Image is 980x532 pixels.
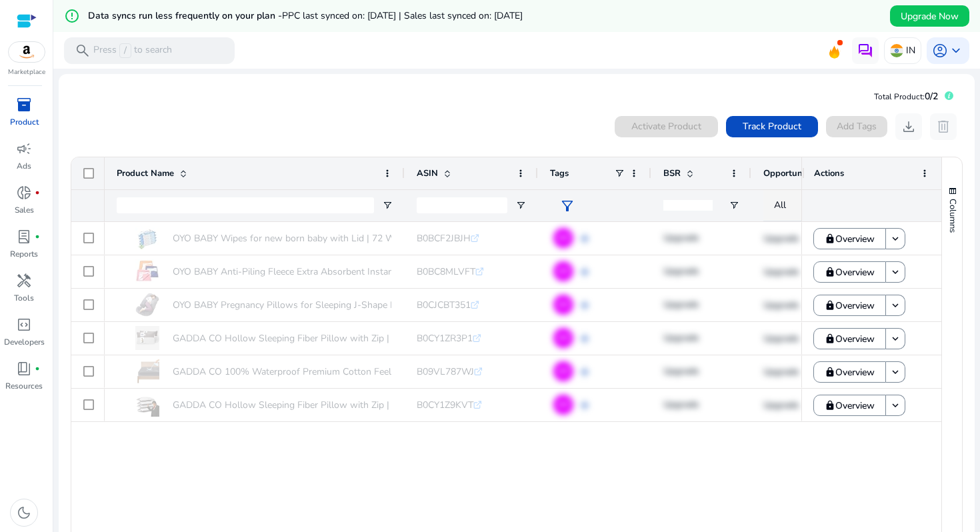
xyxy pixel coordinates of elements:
span: Track Product [743,119,801,133]
mat-icon: keyboard_arrow_down [889,266,901,278]
span: account_circle [932,43,948,59]
span: lab_profile [16,229,32,245]
span: ASIN [417,167,438,179]
mat-icon: keyboard_arrow_down [889,299,901,311]
span: dark_mode [16,505,32,521]
p: OYO BABY Pregnancy Pillows for Sleeping J-Shape Full Body Pillow... [173,291,465,319]
mat-icon: error_outline [64,8,80,24]
span: 0/2 [925,90,938,103]
span: Overview [835,292,875,319]
span: filter_alt [559,198,575,214]
mat-icon: lock [825,367,835,377]
p: GADDA CO 100% Waterproof Premium Cotton Feel Mattress Protector... [173,358,478,385]
p: GADDA CO Hollow Sleeping Fiber Pillow with Zip | Set of 2| Height... [173,325,465,352]
span: Product Name [117,167,174,179]
h5: Data syncs run less frequently on your plan - [88,11,523,22]
span: Actions [814,167,844,179]
mat-icon: keyboard_arrow_down [889,233,901,245]
button: Overview [813,328,886,349]
p: OYO BABY Wipes for new born baby with Lid | 72 Wipes x Pack of... [173,225,459,252]
span: donut_small [16,185,32,201]
button: Overview [813,261,886,283]
img: 41+aP+zsU2L._SS100_.jpg [135,393,159,417]
span: Overview [835,325,875,353]
span: Columns [947,199,959,233]
span: B0CJCBT351 [417,299,471,311]
span: B0CY1ZR3P1 [417,332,473,345]
span: B0BCF2JBJH [417,232,471,245]
button: Open Filter Menu [382,200,393,211]
mat-icon: lock [825,233,835,244]
button: Open Filter Menu [515,200,526,211]
span: fiber_manual_record [35,234,40,239]
p: Sales [15,204,34,216]
p: Reports [10,248,38,260]
input: ASIN Filter Input [417,197,507,213]
span: campaign [16,141,32,157]
span: inventory_2 [16,97,32,113]
input: Product Name Filter Input [117,197,374,213]
img: 413PvDhVteL._SS100_.jpg [135,293,159,317]
button: Overview [813,361,886,383]
img: in.svg [890,44,903,57]
span: B0CY1Z9KVT [417,399,473,411]
span: handyman [16,273,32,289]
button: Overview [813,395,886,416]
span: download [901,119,917,135]
span: code_blocks [16,317,32,333]
span: PPC last synced on: [DATE] | Sales last synced on: [DATE] [282,9,523,22]
span: keyboard_arrow_down [948,43,964,59]
img: amazon.svg [9,42,45,62]
mat-icon: keyboard_arrow_down [889,399,901,411]
mat-icon: lock [825,300,835,311]
button: Overview [813,228,886,249]
span: fiber_manual_record [35,366,40,371]
button: Overview [813,295,886,316]
span: Total Product: [874,91,925,102]
p: Developers [4,336,45,348]
mat-icon: lock [825,333,835,344]
img: 41bLY6T1C5L._SS100_.jpg [135,359,159,383]
p: Ads [17,160,31,172]
span: search [75,43,91,59]
span: Tags [550,167,569,179]
span: Opportunity Score [763,167,833,179]
p: Product [10,116,39,128]
button: download [895,113,922,140]
button: Open Filter Menu [729,200,739,211]
mat-icon: keyboard_arrow_down [889,366,901,378]
span: Overview [835,225,875,253]
img: 31Qeu7lA2lL._SS100_.jpg [135,326,159,350]
mat-icon: lock [825,267,835,277]
p: Press to search [93,43,172,58]
span: All [774,199,786,211]
p: GADDA CO Hollow Sleeping Fiber Pillow with Zip | Set of 4| Height... [173,391,465,419]
span: BSR [663,167,681,179]
button: Track Product [726,116,818,137]
mat-icon: lock [825,400,835,411]
img: 51lT+Y1b0ZL._SS40_.jpg [135,226,159,250]
p: IN [906,39,915,62]
img: 51zpGlpQqkL._SS40_.jpg [135,259,159,283]
p: Marketplace [8,67,45,77]
span: Overview [835,392,875,419]
p: Tools [14,292,34,304]
p: OYO BABY Anti-Piling Fleece Extra Absorbent Instant Dry Sheet... [173,258,447,285]
span: Overview [835,359,875,386]
p: Resources [5,380,43,392]
span: B0BC8MLVFT [417,265,475,278]
span: fiber_manual_record [35,190,40,195]
span: / [119,43,131,58]
button: Upgrade Now [890,5,969,27]
span: book_4 [16,361,32,377]
mat-icon: keyboard_arrow_down [889,333,901,345]
span: B09VL787WJ [417,365,474,378]
span: Overview [835,259,875,286]
span: Upgrade Now [901,9,959,23]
